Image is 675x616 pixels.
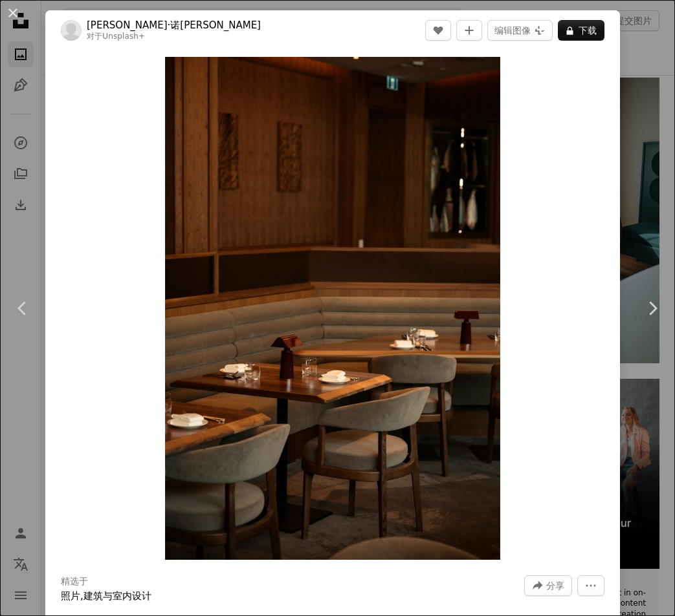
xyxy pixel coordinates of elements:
a: Unsplash+ [102,32,145,41]
font: 精选于 [61,576,88,586]
font: 分享 [546,580,564,591]
img: 前往 Daniel Neuhaus 的个人资料 [61,20,82,41]
button: 更多操作 [577,575,604,596]
button: 喜欢 [425,20,451,41]
button: 放大此图像 [165,57,501,560]
font: , [80,590,83,602]
font: 编辑图像 [494,25,531,36]
button: 添加到收藏夹 [456,20,482,41]
a: 下一个 [630,246,675,370]
a: [PERSON_NAME]·诺[PERSON_NAME] [87,19,261,32]
font: 对于 [87,32,102,41]
font: 下载 [579,25,597,36]
a: 建筑与室内设计 [83,590,151,602]
button: 编辑图像 [487,20,553,41]
img: 优雅的餐厅用餐区，配有木质装饰。 [165,57,501,560]
font: [PERSON_NAME]·诺[PERSON_NAME] [87,19,261,31]
a: 照片 [61,590,80,602]
button: 分享此图片 [524,575,572,596]
button: 下载 [558,20,604,41]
